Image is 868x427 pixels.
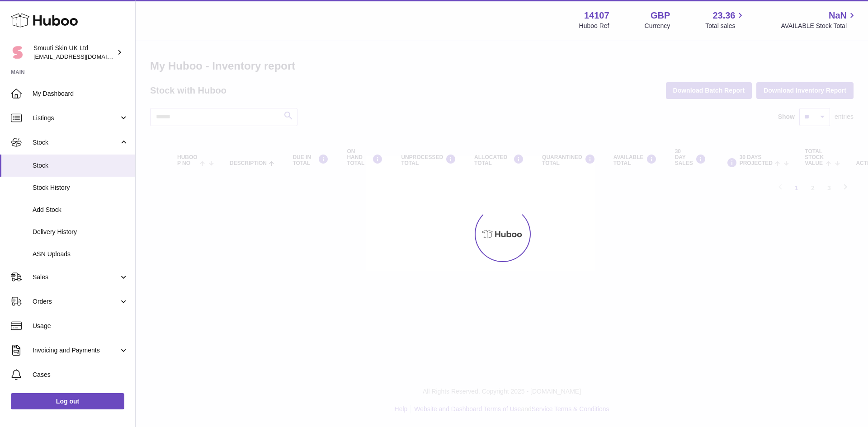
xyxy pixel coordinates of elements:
[33,89,128,98] span: My Dashboard
[33,44,115,61] div: Smuuti Skin UK Ltd
[705,22,745,30] span: Total sales
[33,250,128,258] span: ASN Uploads
[33,114,119,122] span: Listings
[33,322,128,330] span: Usage
[829,9,847,22] span: NaN
[712,9,735,22] span: 23.36
[781,9,857,30] a: NaN AVAILABLE Stock Total
[33,273,119,282] span: Sales
[579,22,609,30] div: Huboo Ref
[33,228,128,236] span: Delivery History
[33,183,128,192] span: Stock History
[584,9,609,22] strong: 14107
[33,346,119,355] span: Invoicing and Payments
[651,9,670,22] strong: GBP
[11,46,24,59] img: internalAdmin-14107@internal.huboo.com
[33,53,133,60] span: [EMAIL_ADDRESS][DOMAIN_NAME]
[33,371,128,379] span: Cases
[705,9,745,30] a: 23.36 Total sales
[33,206,128,214] span: Add Stock
[11,393,124,409] a: Log out
[33,138,119,147] span: Stock
[781,22,857,30] span: AVAILABLE Stock Total
[33,297,119,306] span: Orders
[33,161,128,170] span: Stock
[645,22,670,30] div: Currency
